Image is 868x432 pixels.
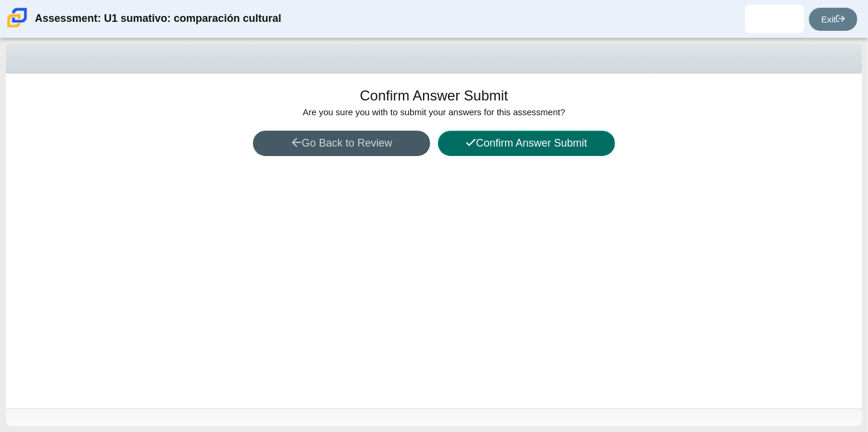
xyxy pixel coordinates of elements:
a: Exit [809,8,857,31]
h1: Confirm Answer Submit [360,86,508,106]
button: Go Back to Review [253,131,430,156]
button: Confirm Answer Submit [438,131,615,156]
div: Assessment: U1 sumativo: comparación cultural [35,5,281,33]
img: Carmen School of Science & Technology [5,5,30,30]
span: Are you sure you with to submit your answers for this assessment? [303,107,565,117]
img: cristina.gonzalezm.vEMRiT [765,9,784,28]
a: Carmen School of Science & Technology [5,22,30,32]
